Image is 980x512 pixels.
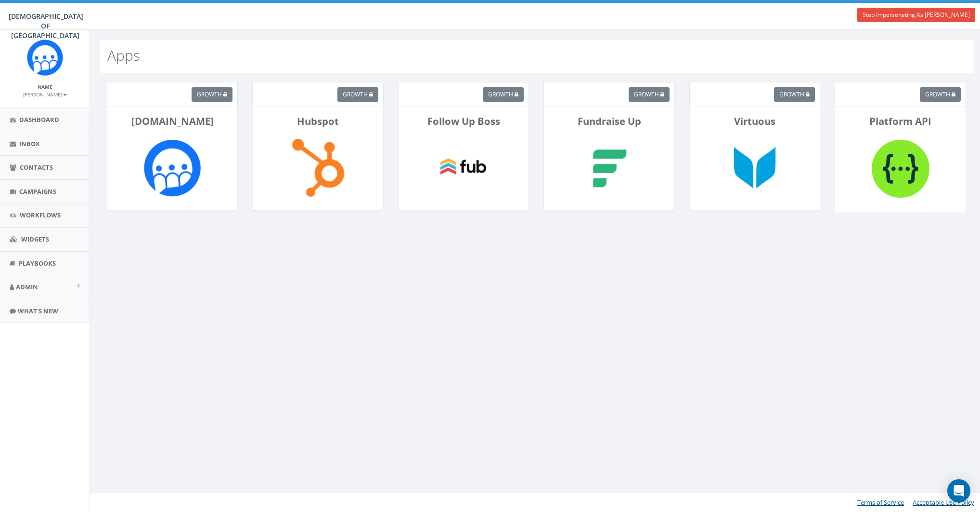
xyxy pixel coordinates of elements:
img: Follow Up Boss-logo [429,133,498,202]
span: Dashboard [19,115,59,124]
a: Acceptable Use Policy [913,498,974,507]
button: growth [774,87,815,102]
span: Playbooks [19,259,56,268]
span: Contacts [20,163,53,172]
span: Widgets [21,235,49,243]
span: growth [343,90,368,98]
span: growth [634,90,659,98]
img: Rally.so-logo [138,133,207,202]
img: Rally_Corp_Icon.png [27,40,63,76]
p: Hubspot [260,114,375,128]
button: growth [629,87,670,102]
span: Workflows [20,211,61,219]
span: Inbox [19,139,40,148]
a: Stop Impersonating As [PERSON_NAME] [857,8,975,22]
img: Hubspot-logo [284,133,353,202]
small: Name [38,83,52,90]
a: Terms of Service [857,498,904,507]
small: [PERSON_NAME] [23,91,67,98]
img: Fundraise Up-logo [575,133,644,202]
p: Follow Up Boss [406,114,521,128]
button: growth [192,87,232,102]
img: Virtuous-logo [720,133,789,202]
span: [DEMOGRAPHIC_DATA] OF [GEOGRAPHIC_DATA] [9,12,83,40]
span: Admin [16,283,38,291]
a: [PERSON_NAME] [23,90,67,98]
span: Campaigns [19,187,56,196]
button: growth [920,87,961,102]
button: growth [337,87,378,102]
span: growth [925,90,950,98]
span: growth [488,90,513,98]
p: Platform API [842,114,958,128]
img: Platform API-logo [866,133,935,204]
span: growth [197,90,222,98]
h2: Apps [107,47,140,63]
p: Virtuous [697,114,812,128]
p: [DOMAIN_NAME] [115,114,230,128]
span: growth [779,90,804,98]
button: growth [483,87,524,102]
p: Fundraise Up [551,114,667,128]
span: What's New [18,307,58,315]
div: Open Intercom Messenger [947,479,970,502]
